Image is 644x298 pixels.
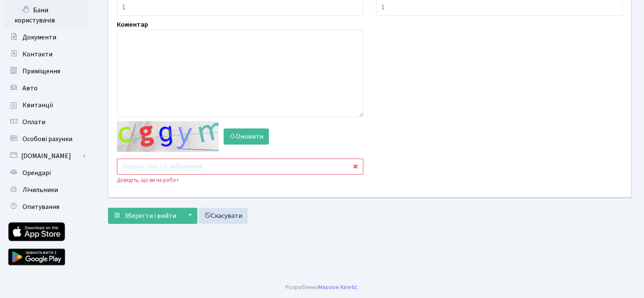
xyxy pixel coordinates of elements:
button: Зберегти і вийти [108,208,182,224]
span: Контакти [22,50,53,59]
a: Приміщення [4,63,89,80]
span: Оплати [22,117,45,127]
a: Скасувати [199,208,248,224]
a: Орендарі [4,164,89,181]
button: Оновити [224,128,269,145]
a: Авто [4,80,89,97]
a: Оплати [4,114,89,131]
span: Приміщення [22,67,60,76]
div: Розроблено . [285,283,359,292]
a: Контакти [4,46,89,63]
a: Документи [4,29,89,46]
span: Авто [22,84,38,93]
span: Зберегти і вийти [124,211,176,220]
a: Massive Kinetic [318,283,358,292]
span: Орендарі [22,168,51,178]
a: Бани користувачів [4,2,89,29]
input: Введіть текст із зображення [117,159,363,175]
a: Опитування [4,198,89,215]
div: Доведіть, що ви не робот [117,176,363,184]
a: Особові рахунки [4,131,89,148]
a: Квитанції [4,97,89,114]
span: Особові рахунки [22,134,72,144]
span: Опитування [22,202,59,212]
span: Документи [22,33,56,42]
a: Лічильники [4,181,89,198]
span: Квитанції [22,100,53,110]
span: Лічильники [22,185,58,195]
label: Коментар [117,19,148,30]
a: [DOMAIN_NAME] [4,148,89,164]
img: default [117,121,218,152]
